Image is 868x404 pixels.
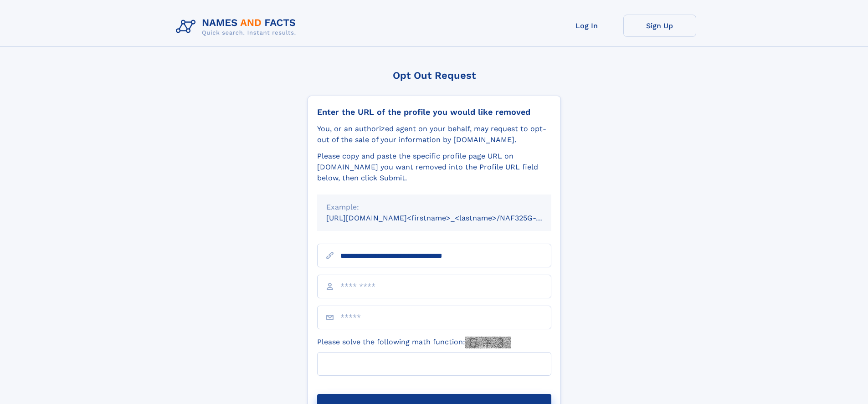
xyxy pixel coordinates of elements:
a: Sign Up [623,15,696,37]
div: Example: [326,202,542,213]
a: Log In [550,15,623,37]
img: Logo Names and Facts [172,15,303,39]
div: Enter the URL of the profile you would like removed [317,107,551,117]
small: [URL][DOMAIN_NAME]<firstname>_<lastname>/NAF325G-xxxxxxxx [326,214,569,222]
label: Please solve the following math function: [317,337,511,348]
div: Please copy and paste the specific profile page URL on [DOMAIN_NAME] you want removed into the Pr... [317,151,551,184]
div: You, or an authorized agent on your behalf, may request to opt-out of the sale of your informatio... [317,123,551,145]
div: Opt Out Request [308,70,561,81]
